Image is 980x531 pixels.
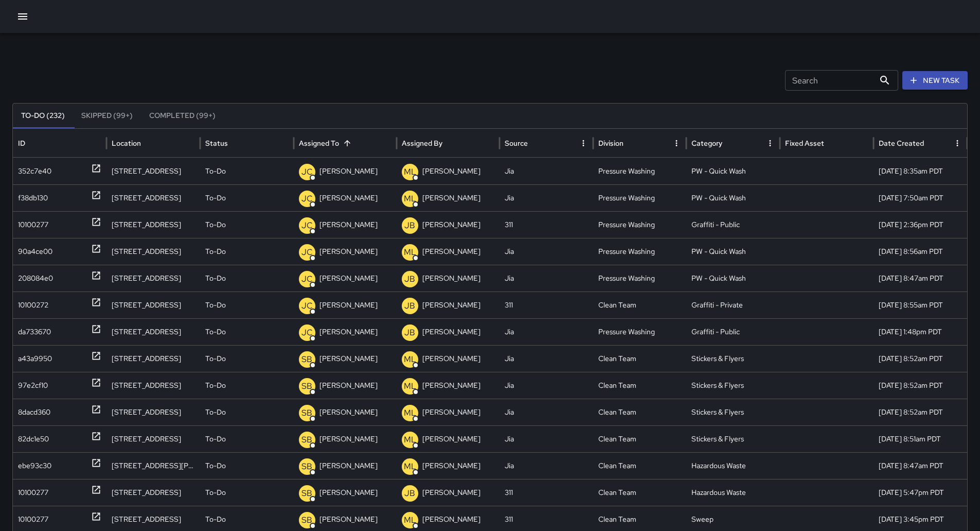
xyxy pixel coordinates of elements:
p: To-Do [205,238,226,265]
div: Hazardous Waste [686,479,780,506]
div: Clean Team [593,479,687,506]
div: Status [205,139,228,148]
div: PW - Quick Wash [686,158,780,184]
p: [PERSON_NAME] [319,212,378,238]
div: 8dacd360 [18,399,50,425]
div: Location [112,139,141,148]
div: Assigned By [402,139,442,148]
div: Date Created [879,139,924,148]
p: ML [404,460,416,473]
div: Stickers & Flyers [686,425,780,452]
div: Pressure Washing [593,184,687,211]
div: 83 Eddy Street [106,158,200,184]
p: To-Do [205,158,226,184]
div: Graffiti - Public [686,211,780,238]
div: Pressure Washing [593,158,687,184]
div: 311 [500,479,593,506]
div: 10100272 [18,292,48,318]
div: f38db130 [18,185,48,211]
div: Clean Team [593,399,687,425]
button: New Task [902,71,968,90]
button: To-Do (232) [13,104,73,128]
div: 10/13/2025, 8:51am PDT [874,425,967,452]
p: ML [404,353,416,366]
div: 352c7e40 [18,158,51,184]
p: ML [404,434,416,446]
div: Source [505,139,528,148]
div: 9/30/2025, 1:48pm PDT [874,318,967,345]
div: Category [691,139,722,148]
button: Category column menu [763,136,777,150]
p: To-Do [205,399,226,425]
p: JC [301,166,313,178]
p: ML [404,407,416,419]
p: [PERSON_NAME] [422,292,480,318]
div: Jia [500,265,593,292]
p: [PERSON_NAME] [422,479,480,506]
div: 10/13/2025, 8:47am PDT [874,452,967,479]
p: ML [404,193,416,205]
p: [PERSON_NAME] [422,372,480,399]
p: [PERSON_NAME] [422,426,480,452]
div: a43a9950 [18,346,52,372]
p: [PERSON_NAME] [319,185,378,211]
p: SB [301,514,312,526]
div: Pressure Washing [593,211,687,238]
div: Clean Team [593,425,687,452]
p: JB [404,487,415,500]
p: JB [404,300,415,312]
p: JC [301,219,313,232]
p: [PERSON_NAME] [422,453,480,479]
div: Pressure Washing [593,318,687,345]
div: ID [18,139,25,148]
div: Fixed Asset [785,139,824,148]
p: ML [404,380,416,392]
p: ML [404,246,416,259]
p: [PERSON_NAME] [319,158,378,184]
p: [PERSON_NAME] [319,426,378,452]
p: To-Do [205,453,226,479]
div: da733670 [18,319,51,345]
p: To-Do [205,479,226,506]
div: 60 6th Street [106,425,200,452]
button: Date Created column menu [950,136,965,150]
p: [PERSON_NAME] [422,238,480,265]
p: JB [404,219,415,232]
div: ebe93c30 [18,453,51,479]
button: Sort [340,136,354,150]
div: Jia [500,184,593,211]
p: JB [404,327,415,339]
div: PW - Quick Wash [686,184,780,211]
div: Hazardous Waste [686,452,780,479]
button: Division column menu [669,136,684,150]
p: JC [301,193,313,205]
div: Jia [500,372,593,399]
p: [PERSON_NAME] [422,185,480,211]
div: 60 6th Street [106,372,200,399]
p: [PERSON_NAME] [319,399,378,425]
p: SB [301,434,312,446]
p: To-Do [205,372,226,399]
div: 208084e0 [18,265,53,292]
div: PW - Quick Wash [686,238,780,265]
div: 10/3/2025, 8:55am PDT [874,292,967,318]
div: 1475 Mission Street [106,292,200,318]
p: [PERSON_NAME] [319,238,378,265]
div: 311 [500,211,593,238]
p: [PERSON_NAME] [319,265,378,292]
div: 10100277 [18,212,48,238]
div: 311 [500,292,593,318]
div: Jia [500,452,593,479]
button: Skipped (99+) [73,104,141,128]
p: JC [301,300,313,312]
p: [PERSON_NAME] [319,453,378,479]
div: 184 6th Street [106,318,200,345]
div: Clean Team [593,292,687,318]
p: [PERSON_NAME] [422,346,480,372]
div: Jia [500,158,593,184]
div: 10/12/2025, 5:47pm PDT [874,479,967,506]
div: 10/9/2025, 8:56am PDT [874,238,967,265]
div: PW - Quick Wash [686,265,780,292]
div: 10/13/2025, 8:52am PDT [874,399,967,425]
p: To-Do [205,212,226,238]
